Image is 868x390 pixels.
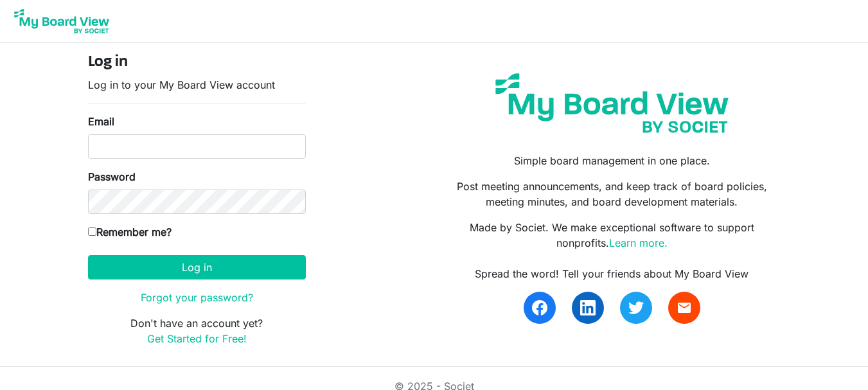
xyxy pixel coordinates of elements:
[443,266,780,281] div: Spread the word! Tell your friends about My Board View
[88,255,306,279] button: Log in
[628,300,644,315] img: twitter.svg
[10,5,113,37] img: My Board View Logo
[88,224,172,240] label: Remember me?
[443,153,780,168] p: Simple board management in one place.
[443,179,780,209] p: Post meeting announcements, and keep track of board policies, meeting minutes, and board developm...
[532,300,547,315] img: facebook.svg
[88,227,96,236] input: Remember me?
[88,315,306,346] p: Don't have an account yet?
[580,300,596,315] img: linkedin.svg
[443,220,780,251] p: Made by Societ. We make exceptional software to support nonprofits.
[88,169,136,184] label: Password
[88,114,114,129] label: Email
[141,291,253,304] a: Forgot your password?
[147,332,247,345] a: Get Started for Free!
[486,64,738,143] img: my-board-view-societ.svg
[668,292,700,324] a: email
[609,236,668,249] a: Learn more.
[88,77,306,93] p: Log in to your My Board View account
[677,300,692,315] span: email
[88,53,306,72] h4: Log in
